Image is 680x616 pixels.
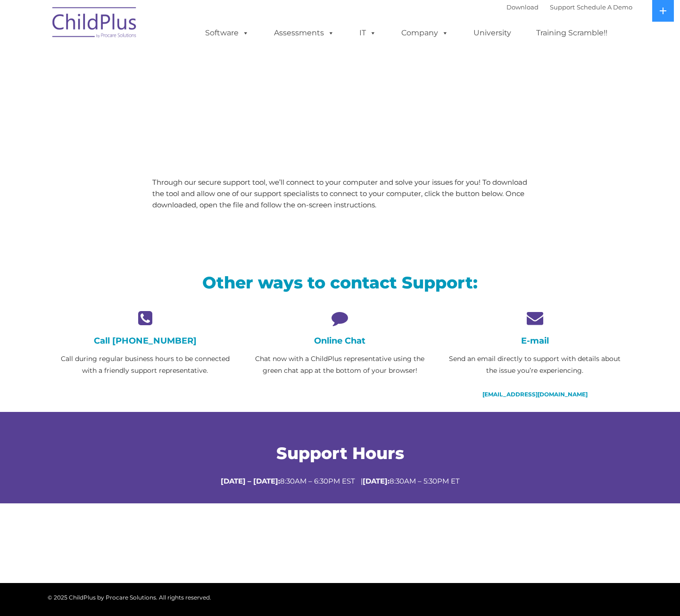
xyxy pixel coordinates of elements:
h4: Online Chat [249,336,430,346]
font: | [506,3,632,11]
p: Through our secure support tool, we’ll connect to your computer and solve your issues for you! To... [152,177,528,211]
h2: Other ways to contact Support: [55,272,625,293]
a: Company [392,24,458,42]
p: Chat now with a ChildPlus representative using the green chat app at the bottom of your browser! [249,353,430,377]
img: ChildPlus by Procare Solutions [48,0,142,48]
span: Support Hours [276,443,404,463]
span: 8:30AM – 6:30PM EST | 8:30AM – 5:30PM ET [221,476,460,485]
h4: E-mail [445,336,625,346]
a: Assessments [265,24,344,42]
strong: [DATE]: [363,476,390,485]
span: LiveSupport with SplashTop [55,68,407,97]
a: Training Scramble!! [527,24,617,42]
a: Schedule A Demo [577,3,632,11]
strong: [DATE] – [DATE]: [221,476,280,485]
p: Call during regular business hours to be connected with a friendly support representative. [55,353,235,377]
span: © 2025 ChildPlus by Procare Solutions. All rights reserved. [48,594,211,601]
a: IT [350,24,386,42]
a: Software [196,24,258,42]
a: Support [550,3,575,11]
a: Download [506,3,539,11]
a: University [464,24,521,42]
a: [EMAIL_ADDRESS][DOMAIN_NAME] [482,391,588,398]
p: Send an email directly to support with details about the issue you’re experiencing. [445,353,625,377]
h4: Call [PHONE_NUMBER] [55,336,235,346]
